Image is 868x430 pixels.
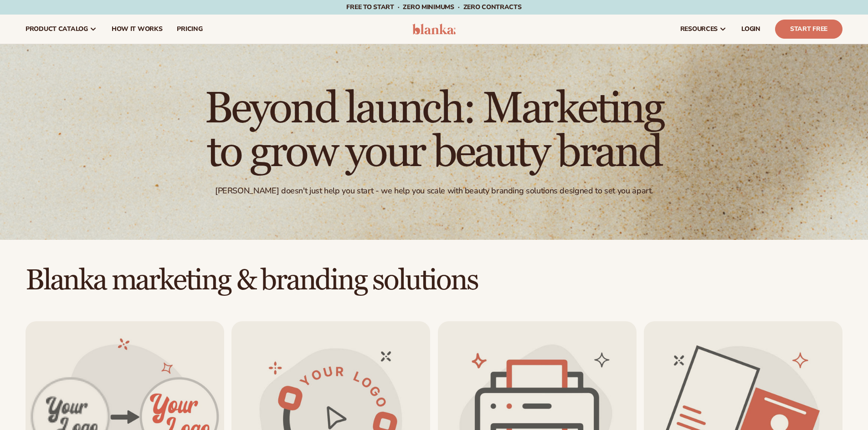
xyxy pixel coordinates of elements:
[680,25,718,33] span: resources
[741,25,760,33] span: LOGIN
[169,15,210,44] a: pricing
[18,15,104,44] a: product catalog
[177,25,202,33] span: pricing
[26,25,88,33] span: product catalog
[184,87,685,175] h1: Beyond launch: Marketing to grow your beauty brand
[673,15,734,44] a: resources
[112,25,163,33] span: How It Works
[775,20,842,39] a: Start Free
[215,186,653,196] div: [PERSON_NAME] doesn't just help you start - we help you scale with beauty branding solutions desi...
[412,24,456,35] img: logo
[104,15,170,44] a: How It Works
[346,3,521,11] span: Free to start · ZERO minimums · ZERO contracts
[734,15,768,44] a: LOGIN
